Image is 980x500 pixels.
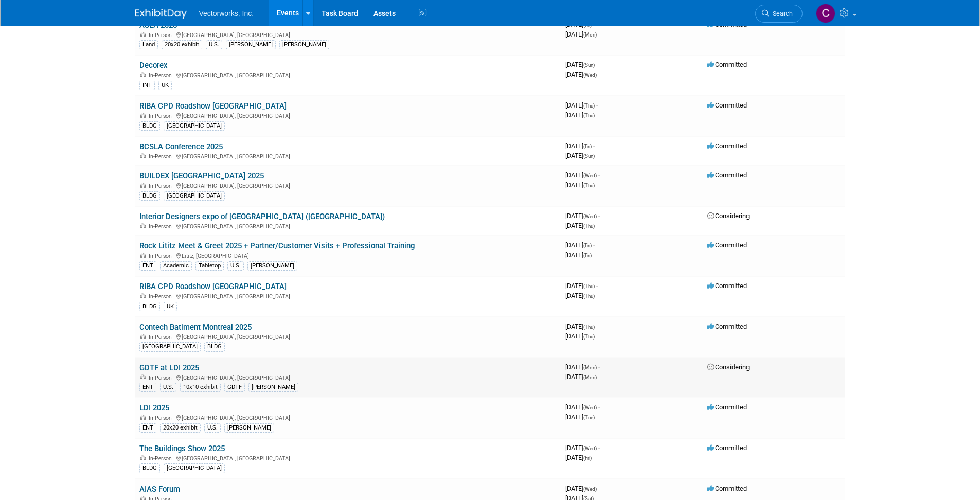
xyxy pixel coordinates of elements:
[598,444,600,452] span: -
[583,455,592,461] span: (Fri)
[139,373,557,381] div: [GEOGRAPHIC_DATA], [GEOGRAPHIC_DATA]
[160,423,201,433] div: 20x20 exhibit
[565,373,597,381] span: [DATE]
[565,142,595,150] span: [DATE]
[140,415,146,420] img: In-Person Event
[149,153,175,160] span: In-Person
[583,173,597,178] span: (Wed)
[139,241,415,251] a: Rock Lititz Meet & Greet 2025 + Partner/Customer Visits + Professional Training
[755,5,803,23] a: Search
[565,21,595,28] span: [DATE]
[140,455,146,460] img: In-Person Event
[565,292,595,299] span: [DATE]
[226,40,276,49] div: [PERSON_NAME]
[816,4,835,23] img: Claire Manley
[583,183,595,188] span: (Thu)
[139,30,557,39] div: [GEOGRAPHIC_DATA], [GEOGRAPHIC_DATA]
[164,302,177,311] div: UK
[707,485,747,492] span: Committed
[583,144,592,149] span: (Fri)
[149,183,175,189] span: In-Person
[149,334,175,341] span: In-Person
[139,40,158,49] div: Land
[707,142,747,150] span: Committed
[139,485,180,494] a: AIAS Forum
[583,365,597,370] span: (Mon)
[149,374,175,381] span: In-Person
[598,403,600,411] span: -
[583,415,595,420] span: (Tue)
[140,253,146,258] img: In-Person Event
[565,101,598,109] span: [DATE]
[195,261,224,271] div: Tabletop
[139,383,156,392] div: ENT
[139,302,160,311] div: BLDG
[164,463,225,473] div: [GEOGRAPHIC_DATA]
[139,191,160,201] div: BLDG
[565,181,595,189] span: [DATE]
[139,212,385,221] a: Interior Designers expo of [GEOGRAPHIC_DATA] ([GEOGRAPHIC_DATA])
[583,22,592,28] span: (Fri)
[583,153,595,159] span: (Sun)
[149,455,175,462] span: In-Person
[565,403,600,411] span: [DATE]
[139,292,557,300] div: [GEOGRAPHIC_DATA], [GEOGRAPHIC_DATA]
[707,171,747,179] span: Committed
[139,454,557,462] div: [GEOGRAPHIC_DATA], [GEOGRAPHIC_DATA]
[583,486,597,492] span: (Wed)
[139,152,557,160] div: [GEOGRAPHIC_DATA], [GEOGRAPHIC_DATA]
[140,374,146,380] img: In-Person Event
[164,121,225,131] div: [GEOGRAPHIC_DATA]
[140,72,146,77] img: In-Person Event
[279,40,329,49] div: [PERSON_NAME]
[598,485,600,492] span: -
[583,253,592,258] span: (Fri)
[139,444,225,453] a: The Buildings Show 2025
[583,445,597,451] span: (Wed)
[149,72,175,79] span: In-Person
[596,282,598,290] span: -
[565,413,595,421] span: [DATE]
[139,282,287,291] a: RIBA CPD Roadshow [GEOGRAPHIC_DATA]
[593,241,595,249] span: -
[769,10,793,17] span: Search
[199,9,254,17] span: Vectorworks, Inc.
[583,62,595,68] span: (Sun)
[583,72,597,78] span: (Wed)
[593,142,595,150] span: -
[204,423,221,433] div: U.S.
[583,283,595,289] span: (Thu)
[139,142,223,151] a: BCSLA Conference 2025
[583,324,595,330] span: (Thu)
[565,363,600,371] span: [DATE]
[139,81,155,90] div: INT
[139,222,557,230] div: [GEOGRAPHIC_DATA], [GEOGRAPHIC_DATA]
[140,223,146,228] img: In-Person Event
[139,101,287,111] a: RIBA CPD Roadshow [GEOGRAPHIC_DATA]
[598,171,600,179] span: -
[140,293,146,298] img: In-Person Event
[565,454,592,461] span: [DATE]
[583,405,597,410] span: (Wed)
[140,153,146,158] img: In-Person Event
[149,253,175,259] span: In-Person
[583,223,595,229] span: (Thu)
[140,32,146,37] img: In-Person Event
[139,70,557,79] div: [GEOGRAPHIC_DATA], [GEOGRAPHIC_DATA]
[583,32,597,38] span: (Mon)
[565,485,600,492] span: [DATE]
[598,363,600,371] span: -
[139,463,160,473] div: BLDG
[162,40,202,49] div: 20x20 exhibit
[565,323,598,330] span: [DATE]
[707,21,747,28] span: Committed
[565,222,595,229] span: [DATE]
[596,61,598,68] span: -
[139,423,156,433] div: ENT
[565,111,595,119] span: [DATE]
[139,363,199,372] a: GDTF at LDI 2025
[139,61,168,70] a: Decorex
[227,261,244,271] div: U.S.
[583,243,592,248] span: (Fri)
[149,415,175,421] span: In-Person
